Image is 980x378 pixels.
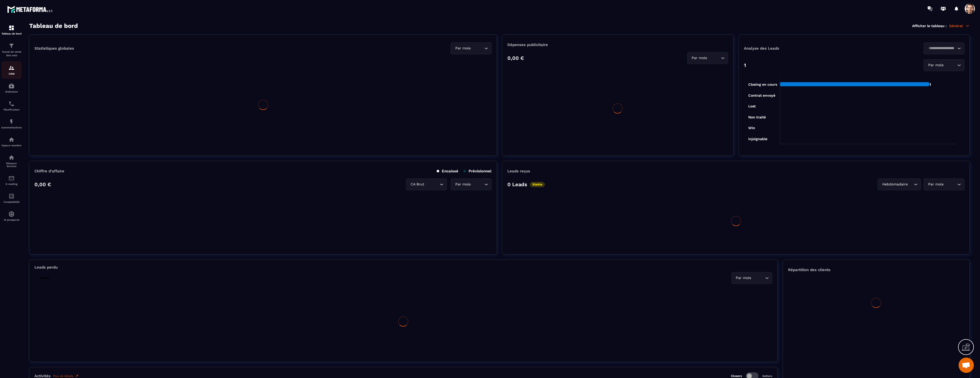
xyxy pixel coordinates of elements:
p: Closers [731,374,742,378]
a: automationsautomationsWebinaire [1,79,22,97]
a: Plus de détails [53,374,79,378]
p: Stable [37,275,52,281]
p: 1 [744,62,746,68]
p: Prévisionnel [463,169,492,173]
span: Hebdomadaire [881,182,909,187]
tspan: Win [748,126,755,130]
h3: Tableau de bord [29,22,78,29]
div: Search for option [731,272,772,284]
p: Leads perdu [34,265,58,270]
a: social-networksocial-networkRéseaux Sociaux [1,151,22,171]
span: Par mois [454,46,472,51]
span: Par mois [454,182,472,187]
span: Par mois [735,275,752,281]
p: Comptabilité [1,201,22,203]
a: formationformationTableau de bord [1,21,22,39]
div: Search for option [406,179,447,190]
img: automations [8,137,15,143]
div: Open chat [959,358,974,373]
img: automations [8,83,15,89]
tspan: Contrat envoyé [748,93,775,98]
div: Search for option [451,42,492,54]
span: Par mois [927,182,945,187]
p: Tunnel de vente Site web [1,50,22,57]
tspan: injoignable [748,137,767,141]
a: automationsautomationsEspace membre [1,133,22,151]
p: Analyse des Leads [744,46,854,51]
p: Automatisations [1,126,22,129]
p: Leads reçus [507,169,530,173]
img: narrow-up-right-o.6b7c60e2.svg [75,374,79,378]
p: Afficher le tableau : [912,24,947,28]
div: Search for option [924,59,964,71]
p: Dépenses publicitaire [507,42,728,47]
p: Webinaire [1,90,22,93]
span: Par mois [927,62,945,68]
img: logo [7,5,53,14]
a: accountantaccountantComptabilité [1,189,22,207]
input: Search for option [945,182,956,187]
img: email [8,175,15,181]
input: Search for option [909,182,913,187]
div: Search for option [878,179,921,190]
div: Search for option [687,52,728,64]
input: Search for option [425,182,438,187]
img: automations [8,211,15,217]
img: formation [8,25,15,31]
div: Search for option [924,179,964,190]
p: Encaissé [437,169,458,173]
p: Stable [530,182,545,187]
input: Search for option [945,62,956,68]
p: 0,00 € [507,55,524,61]
p: Planificateur [1,108,22,111]
div: Search for option [924,42,964,54]
p: Répartition des clients [788,268,964,272]
a: automationsautomationsAutomatisations [1,115,22,133]
p: Général [949,24,970,28]
img: scheduler [8,101,15,107]
a: emailemailE-mailing [1,171,22,189]
img: automations [8,119,15,125]
p: Chiffre d’affaire [34,169,64,173]
p: E-mailing [1,183,22,185]
tspan: Closing en cours [748,82,777,87]
input: Search for option [472,46,483,51]
img: social-network [8,154,15,161]
p: IA prospects [1,218,22,221]
p: Setters [762,374,772,378]
input: Search for option [708,55,720,61]
a: formationformationTunnel de vente Site web [1,39,22,61]
img: formation [8,65,15,71]
a: formationformationCRM [1,61,22,79]
img: formation [8,43,15,49]
input: Search for option [927,46,956,51]
p: CRM [1,72,22,75]
input: Search for option [472,182,483,187]
p: Espace membre [1,144,22,147]
a: schedulerschedulerPlanificateur [1,97,22,115]
span: CA Brut [409,182,425,187]
p: Statistiques globales [34,46,74,51]
p: 0,00 € [34,181,51,187]
div: Search for option [451,179,492,190]
tspan: Non traité [748,115,766,119]
p: Tableau de bord [1,32,22,35]
img: accountant [8,193,15,199]
p: 0 Leads [507,181,527,187]
p: Réseaux Sociaux [1,162,22,168]
span: Par mois [691,55,708,61]
tspan: Lost [748,104,755,108]
input: Search for option [752,275,764,281]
